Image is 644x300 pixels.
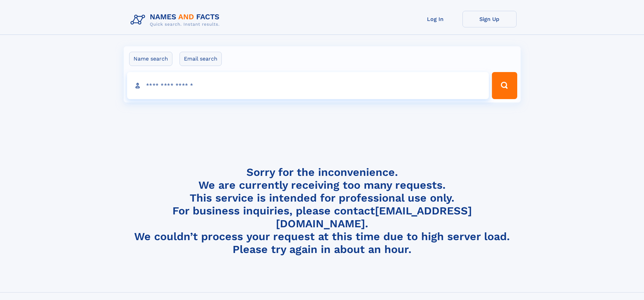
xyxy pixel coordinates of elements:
[180,52,222,66] label: Email search
[408,11,462,27] a: Log In
[128,166,517,256] h4: Sorry for the inconvenience. We are currently receiving too many requests. This service is intend...
[129,52,172,66] label: Name search
[492,72,517,99] button: Search Button
[276,204,472,230] a: [EMAIL_ADDRESS][DOMAIN_NAME]
[128,11,225,29] img: Logo Names and Facts
[127,72,489,99] input: search input
[462,11,517,27] a: Sign Up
